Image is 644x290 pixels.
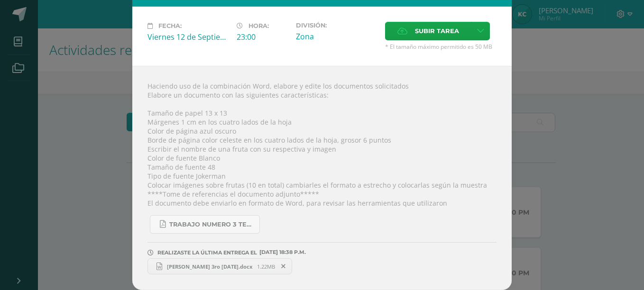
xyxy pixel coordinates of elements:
[162,263,257,270] span: [PERSON_NAME] 3ro [DATE].docx
[157,249,257,256] span: REALIZASTE LA ÚLTIMA ENTREGA EL
[158,22,182,29] span: Fecha:
[150,215,260,234] a: Trabajo numero 3 Tercero primaria.pdf
[147,32,229,42] div: Viernes 12 de Septiembre
[296,22,377,29] label: División:
[385,43,497,51] span: * El tamaño máximo permitido es 50 MB
[237,32,288,42] div: 23:00
[169,221,255,228] span: Trabajo numero 3 Tercero primaria.pdf
[257,263,275,270] span: 1.22MB
[296,31,377,42] div: Zona
[276,261,292,272] span: Remover entrega
[132,66,512,290] div: Haciendo uso de la combinación Word, elabore y edite los documentos solicitados Elabore un docume...
[257,252,306,253] span: [DATE] 18:38 P.M.
[415,22,459,40] span: Subir tarea
[147,258,292,274] a: [PERSON_NAME] 3ro [DATE].docx 1.22MB
[248,22,269,29] span: Hora:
